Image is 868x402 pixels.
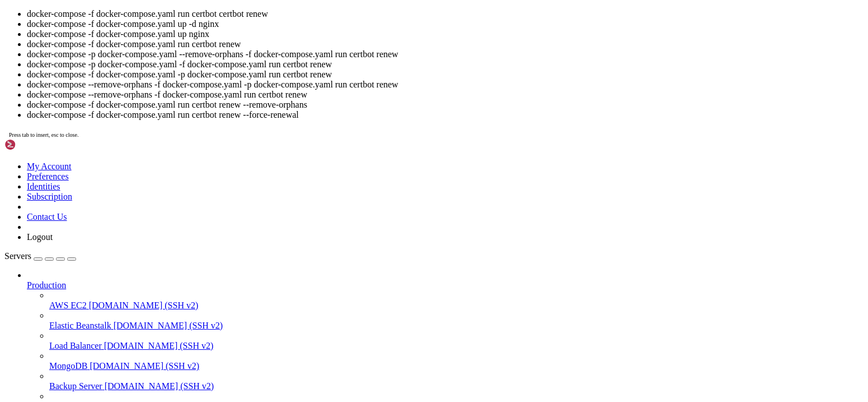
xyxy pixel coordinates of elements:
x-row: certbot: error: unrecognized arguments: certbot [4,25,722,35]
a: Production [27,280,864,290]
x-row: NAMES [4,65,722,75]
a: AWS EC2 [DOMAIN_NAME] (SSH v2) [49,301,864,311]
x-row: ::]:9091->9091/tcp, [TECHNICAL_ID]->51413/tcp, [::]:51413->51413/tcp, [TECHNICAL_ID]->51413/udp, ... [4,237,722,247]
a: Elastic Beanstalk [DOMAIN_NAME] (SSH v2) [49,321,864,331]
span: 920ea792b783 nginx:latest "/docker-entrypoint.…" 51 minutes ago Up About a minute [TECHNICAL_ID]-... [4,136,703,145]
span: be9c27da43ec [PERSON_NAME]/[PERSON_NAME]:latest "java -jar /[PERSON_NAME]/[PERSON_NAME]…" [DATE] ... [4,288,757,297]
x-row: certbot [4,126,722,136]
x-row: 9f29bb8e2ab8 jsavargas/telegram-downloader "python app.py" [DATE] Up 26 hours [4,257,722,267]
span: Servers [4,251,31,261]
x-row: dp, 3000/tcp, 3000/udp, 5443/tcp, [TECHNICAL_ID]->53/tcp, [TECHNICAL_ID]->53/udp, [::]:53->53/tcp... [4,176,722,186]
x-row: telegram-downloader [4,277,722,287]
li: docker-compose -p docker-compose.yaml --remove-orphans -f docker-compose.yaml run certbot renew [27,49,864,59]
x-row: ::]:5000->5000/tcp [4,297,722,307]
x-row: :]:8080->80/tcp, [TECHNICAL_ID]->443/tcp, [TECHNICAL_ID]->443/udp, [::]:8443->443/tcp, [::]:8443-... [4,186,722,196]
span: [DOMAIN_NAME] (SSH v2) [90,361,199,371]
li: AWS EC2 [DOMAIN_NAME] (SSH v2) [49,290,864,311]
li: docker-compose -f docker-compose.yaml run certbot certbot renew [27,9,864,19]
x-row: transmission [4,247,722,257]
img: Shellngn [4,139,69,150]
span: 995d842d5d30 certbot/certbot "certbot certbot [PERSON_NAME]…" 22 seconds ago Exited (2) 19 second... [4,76,604,85]
li: Backup Server [DOMAIN_NAME] (SSH v2) [49,371,864,391]
span: [DOMAIN_NAME] (SSH v2) [114,321,223,330]
span: [DOMAIN_NAME] (SSH v2) [89,301,199,310]
span: [DOMAIN_NAME] (SSH v2) [105,381,214,391]
a: Subscription [27,192,72,201]
x-row: f35eaad4732e [DOMAIN_NAME][URL] "/init" 25 hours ago Up 25 hours [TECHNICAL_ID]->9091/tcp, [ [4,227,722,237]
x-row: CONTAINER ID IMAGE COMMAND CREATED STATUS PORTS [4,45,722,55]
span: [DOMAIN_NAME] (SSH v2) [104,341,214,350]
x-row: nginx [4,156,722,166]
li: docker-compose --remove-orphans -f docker-compose.yaml -p docker-compose.yaml run certbot renew [27,80,864,90]
a: Logout [27,232,53,242]
a: Servers [4,251,76,261]
li: docker-compose -f docker-compose.yaml up -d nginx [27,19,864,29]
span: 8bf3bdefbf20 [PERSON_NAME]/[PERSON_NAME]:latest "/usr/bin/docker-ent…" 22 hours ago Up 22 hours [... [4,197,766,206]
li: docker-compose -f docker-compose.yaml run certbot renew --force-renewal [27,110,864,120]
li: Elastic Beanstalk [DOMAIN_NAME] (SSH v2) [49,311,864,331]
li: docker-compose -f docker-compose.yaml up nginx [27,29,864,39]
a: Identities [27,182,60,191]
span: Backup Server [49,381,102,391]
x-row: 80->80/tcp, [TECHNICAL_ID]->443/tcp, [::]:443->443/tcp [4,146,722,156]
li: docker-compose -p docker-compose.yaml -f docker-compose.yaml run certbot renew [27,59,864,70]
x-row: [root@vps2929992 nginx]# docker ps -a [4,35,722,45]
x-row: it will attempt to use a webserver both for obtaining and installing the [4,4,722,15]
x-row: certificate. [4,15,722,25]
span: Production [27,280,66,290]
span: Elastic Beanstalk [49,321,111,330]
a: MongoDB [DOMAIN_NAME] (SSH v2) [49,361,864,371]
span: 7cb31001f871 adguard/adguardhome:latest "/opt/adguardhome/Ad…" 21 hours ago Up 21 hours 67-68/udp... [4,167,685,175]
a: Contact Us [27,212,67,221]
x-row: [PERSON_NAME] [4,216,722,227]
span: Press tab to insert, esc to close. [9,132,78,138]
a: Preferences [27,172,69,181]
x-row: [root@vps2929992 nginx]# docker-compose -f docker-compose.yaml run certbot renew [4,317,722,327]
li: Load Balancer [DOMAIN_NAME] (SSH v2) [49,331,864,351]
a: My Account [27,161,72,171]
span: MongoDB [49,361,87,371]
li: MongoDB [DOMAIN_NAME] (SSH v2) [49,351,864,371]
span: Load Balancer [49,341,102,350]
span: AWS EC2 [49,301,87,310]
li: docker-compose -f docker-compose.yaml -p docker-compose.yaml run certbot renew [27,70,864,80]
div: (41, 31) [198,317,203,327]
a: Backup Server [DOMAIN_NAME] (SSH v2) [49,381,864,391]
li: docker-compose -f docker-compose.yaml run certbot renew --remove-orphans [27,100,864,110]
li: docker-compose --remove-orphans -f docker-compose.yaml run certbot renew [27,90,864,100]
x-row: joal [4,307,722,317]
li: docker-compose -f docker-compose.yaml run certbot renew [27,39,864,49]
a: Load Balancer [DOMAIN_NAME] (SSH v2) [49,341,864,351]
x-row: 4a184eef2a69 certbot/certbot "certbot" 3 minutes ago Exited (1) 2 minutes ago [4,105,722,115]
x-row: nginx-certbot-run-e8eff2589480 [4,95,722,105]
x-row: 001/tcp, [::]:9000-9001->9000-9001/tcp [4,206,722,216]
